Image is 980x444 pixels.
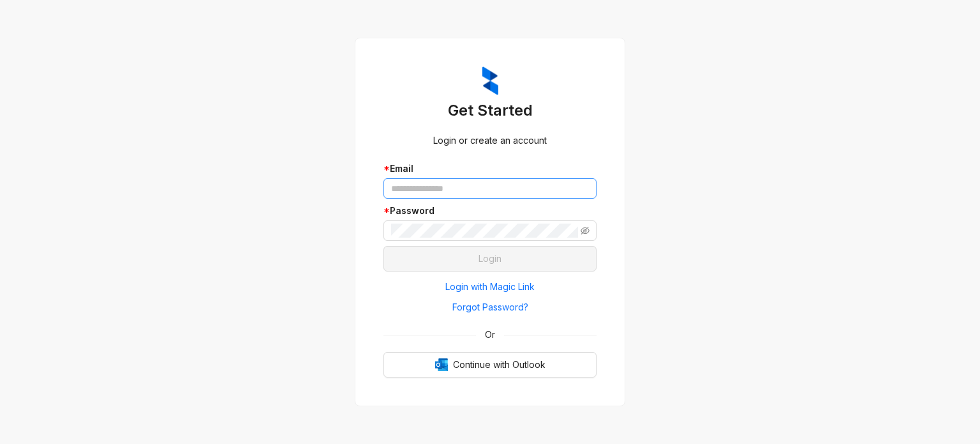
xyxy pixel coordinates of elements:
button: Login [383,246,597,272]
div: Email [383,162,597,176]
span: Forgot Password? [452,300,528,314]
span: Continue with Outlook [453,358,546,372]
div: Login or create an account [383,134,597,148]
span: Login with Magic Link [445,280,535,294]
button: OutlookContinue with Outlook [383,352,597,378]
span: Or [476,328,504,342]
button: Login with Magic Link [383,277,597,297]
span: eye-invisible [581,226,590,235]
div: Password [383,204,597,218]
button: Forgot Password? [383,297,597,318]
h3: Get Started [383,100,597,121]
img: ZumaIcon [482,66,498,96]
img: Outlook [435,358,448,371]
